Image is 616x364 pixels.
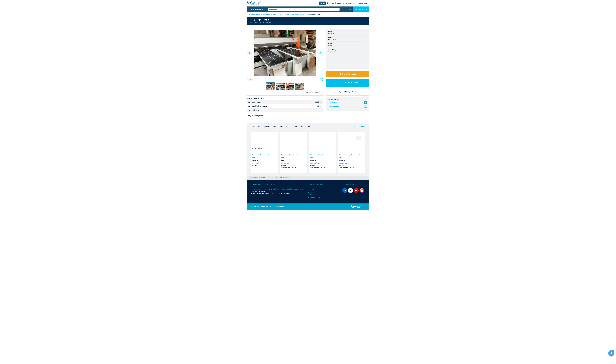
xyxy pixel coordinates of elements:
div: Short Description [247,100,323,112]
p: 007764 [314,14,320,15]
img: Ferwood [247,1,261,5]
a: FW Magazine [346,2,356,4]
h3: in stock [328,51,334,53]
span: Brand [328,36,367,38]
a: 5b Helios 47 | 3 [PERSON_NAME]| Leeds LS25 2DY | [GEOGRAPHIC_DATA] [251,188,308,190]
p: 6120 | [310,14,314,15]
a: youtube [354,188,359,193]
a: We buy [319,2,326,5]
span: | [281,14,282,15]
button: Go to Slide 1 [266,82,275,90]
span: Long Description [247,114,323,117]
a: sharethis [609,351,613,355]
div: Availability : in stock [310,167,335,168]
a: linkedin [342,188,347,193]
span: Documents [328,98,367,101]
img: Front Loading Beam Panel Saws HOLZHER 6120 [247,30,323,76]
span: | [257,14,258,15]
span: Ferwood Machinery Limited [251,184,308,186]
a: Product sheet [329,105,366,108]
h3: Front Loading Beam Panel Saws [281,154,306,158]
span: [PHONE_NUMBER] [252,190,266,192]
h3: SCM SIGMA IMPACT 007878 [281,160,306,166]
h3: Available products similar to the selected item [251,125,317,128]
iframe: Chat [608,355,615,363]
button: Send Request [326,71,369,77]
span: 4 [250,79,251,80]
h3: HOLZMA HPP 430/43/43 008001 [252,160,277,166]
p: © 2025 Ferwood S.p.A. | All rights reserved. [251,205,308,208]
button: right-button [319,51,323,55]
img: Phone [338,91,341,93]
h3: Front Loading Beam Panel Saws [310,154,335,158]
img: 316fe341933ca71ee3743152f840b251 [286,83,294,90]
button: Go to Slide 2 [276,82,285,90]
img: Contact us [355,8,357,10]
em: 6 [322,109,323,111]
a: Privacy [308,188,321,190]
div: Availability : in stock [339,167,364,168]
a: Front Loading Beam Panel Saws HOLZMA HPP 430/43/43ex customer siteFront Loading Beam Panel SawsHO... [251,132,278,173]
div: t. [251,190,308,192]
button: left-button [247,51,252,55]
em: 95 mm [317,105,323,107]
h3: HOLZMA HPP300/38/38 008020 [339,160,364,166]
a: Zip Images [329,101,366,104]
a: Company [337,2,344,4]
span: ex customer site [252,147,264,150]
span: [DOMAIN_NAME][EMAIL_ADDRESS][DOMAIN_NAME] [251,192,291,195]
a: machines [258,14,266,15]
h3: Front Loading Beam Panel Saws [339,154,364,158]
span: Book a Live Demo [341,82,358,84]
a: Front Loading Beam Panel Saws HOLZMA HPP300/38/38008020Front Loading Beam Panel SawsHOLZMAHPP300/... [338,132,365,173]
a: Front Loading Beam Panel Saws HOLZMA HPP 250/38/38Front Loading Beam Panel SawsHOLZMAHPP 250/38/3... [309,132,336,173]
span: Code [328,30,367,32]
h3: Front Loading Beam Panel Saws [252,154,277,158]
a: Machinery Sold [251,177,274,179]
span: Model [328,43,367,45]
a: beam panel saws [266,14,281,15]
span: / [249,79,250,80]
img: b737f9cae259e6cedb71e2991033afcb [266,83,275,90]
div: Go to Slide 1 [247,30,323,76]
p: Main saw blade projection [248,105,269,107]
span: [PHONE_NUMBER] [343,91,357,93]
em: Unit Measure [304,92,313,94]
a: We sell [329,2,334,4]
span: Availability [328,49,367,51]
nav: Thumbnail Navigation [247,82,323,90]
div: Availability : in stock [281,167,306,168]
h2: Front Loading Beam Panel Saws [249,22,271,23]
span: Short Description [247,97,323,100]
p: Max. panel width [248,101,261,103]
button: Open Fullscreen [253,78,323,81]
span: Terms and Conditions [308,184,342,186]
button: Go to Slide 4 [295,82,305,90]
a: front loading beam panel saws [282,14,310,15]
img: bea1ac9a5a5299313c5ecdb00f77368d [276,83,285,90]
span: | Leeds LS25 2DY | [GEOGRAPHIC_DATA] [276,188,307,190]
img: Ferwood [351,205,361,208]
img: 95c7ea4c4eff18fee789cb15b6e59846 [295,83,304,90]
a: All machines [355,126,365,127]
em: 3800 mm [315,101,323,103]
a: twitter [348,188,353,193]
div: Contact us [353,6,369,12]
a: HOMEPAGE [249,14,257,15]
h3: HOLZHER [328,38,336,41]
span: 5b Helios 47 | 3 [PERSON_NAME] [251,188,276,190]
button: Machines [251,8,261,10]
h3: HOLZMA HPP 250/38/38 007874 [310,160,335,166]
button: Go to Slide 3 [285,82,295,90]
button: submit-button [340,6,345,12]
h3: 6120 [328,45,332,47]
span: 1 [249,79,249,80]
p: No of Grippers [248,109,260,111]
a: General catalogue [275,177,297,179]
span: | [266,14,266,15]
a: Front Loading Beam Panel Saws SCM SIGMA IMPACTFront Loading Beam Panel SawsSCMSIGMA IMPACT007878A... [280,132,307,173]
a: Legal Information [308,191,321,196]
h3: 007764 [328,32,334,34]
a: Video Gallery [359,2,369,4]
